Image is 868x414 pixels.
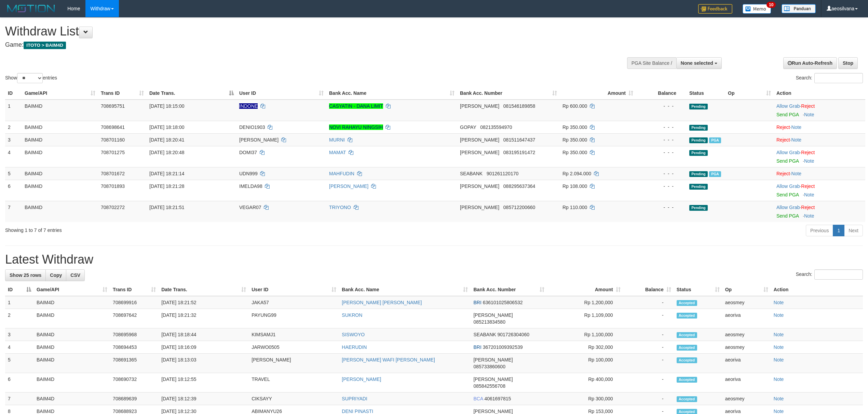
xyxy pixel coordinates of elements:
[722,283,771,296] th: Op: activate to sort column ascending
[460,124,476,130] span: GOPAY
[101,103,125,109] span: 708695751
[5,341,34,354] td: 4
[722,309,771,328] td: aeoriva
[806,225,833,236] a: Previous
[473,344,481,350] span: BRI
[709,137,721,143] span: Marked by aeoriva
[159,328,249,341] td: [DATE] 18:18:44
[473,319,505,325] span: Copy 085213834580 to clipboard
[547,296,623,309] td: Rp 1,200,000
[249,354,339,373] td: [PERSON_NAME]
[689,104,708,109] span: Pending
[776,124,790,130] a: Reject
[110,341,159,354] td: 708694453
[34,373,110,393] td: BAIM4D
[5,373,34,393] td: 6
[639,136,684,143] div: - - -
[159,309,249,328] td: [DATE] 18:21:32
[66,269,85,281] a: CSV
[498,332,529,337] span: Copy 901726304060 to clipboard
[5,253,863,266] h1: Latest Withdraw
[236,87,326,100] th: User ID: activate to sort column ascending
[774,409,784,414] a: Note
[776,171,790,176] a: Reject
[329,103,383,109] a: CASYATIN - DANA LIMIT
[801,150,815,155] a: Reject
[623,341,674,354] td: -
[677,332,697,338] span: Accepted
[689,150,708,156] span: Pending
[483,344,523,350] span: Copy 367201009392539 to clipboard
[547,354,623,373] td: Rp 100,000
[473,383,505,389] span: Copy 085842556708 to clipboard
[722,373,771,393] td: aeoriva
[776,150,800,155] a: Allow Grab
[249,328,339,341] td: KIMSAMJ1
[687,87,725,100] th: Status
[460,183,499,189] span: [PERSON_NAME]
[329,171,354,176] a: MAHFUDIN
[562,103,587,109] span: Rp 600.000
[623,328,674,341] td: -
[110,354,159,373] td: 708691365
[776,183,800,189] a: Allow Grab
[791,171,802,176] a: Note
[239,137,279,143] span: [PERSON_NAME]
[774,300,784,305] a: Note
[101,171,125,176] span: 708701672
[239,205,261,210] span: VEGAR07
[771,283,863,296] th: Action
[689,184,708,190] span: Pending
[5,283,34,296] th: ID: activate to sort column descending
[473,312,513,318] span: [PERSON_NAME]
[774,312,784,318] a: Note
[483,300,523,305] span: Copy 636101025806532 to clipboard
[249,309,339,328] td: PAYUNG99
[5,224,356,234] div: Showing 1 to 7 of 7 entries
[149,205,184,210] span: [DATE] 18:21:51
[329,137,345,143] a: MURNI
[689,137,708,143] span: Pending
[677,313,697,319] span: Accepted
[562,171,591,176] span: Rp 2.094.000
[22,180,98,201] td: BAIM4D
[562,124,587,130] span: Rp 350.000
[34,393,110,405] td: BAIM4D
[547,328,623,341] td: Rp 1,100,000
[639,204,684,211] div: - - -
[833,225,844,236] a: 1
[22,87,98,100] th: Game/API: activate to sort column ascending
[776,103,800,109] a: Allow Grab
[776,112,799,117] a: Send PGA
[722,296,771,309] td: aeosmey
[547,309,623,328] td: Rp 1,109,000
[5,87,22,100] th: ID
[34,283,110,296] th: Game/API: activate to sort column ascending
[774,201,865,222] td: ·
[10,272,41,278] span: Show 25 rows
[801,183,815,189] a: Reject
[5,393,34,405] td: 7
[101,205,125,210] span: 708702272
[473,409,513,414] span: [PERSON_NAME]
[22,201,98,222] td: BAIM4D
[774,121,865,133] td: ·
[5,201,22,222] td: 7
[689,205,708,211] span: Pending
[796,73,863,83] label: Search:
[547,283,623,296] th: Amount: activate to sort column ascending
[249,341,339,354] td: JARWO0505
[5,167,22,180] td: 5
[5,133,22,146] td: 3
[681,60,713,66] span: None selected
[110,296,159,309] td: 708699916
[473,376,513,382] span: [PERSON_NAME]
[801,205,815,210] a: Reject
[639,170,684,177] div: - - -
[159,296,249,309] td: [DATE] 18:21:52
[329,124,383,130] a: NOVI RAHAYU NINGSIH
[326,87,457,100] th: Bank Acc. Name: activate to sort column ascending
[804,213,814,219] a: Note
[627,57,676,69] div: PGA Site Balance /
[239,103,258,109] span: Nama rekening ada tanda titik/strip, harap diedit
